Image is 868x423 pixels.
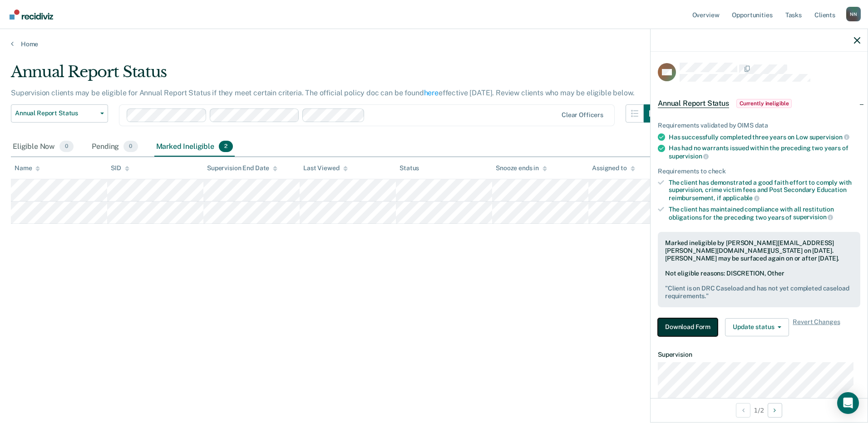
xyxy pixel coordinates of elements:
div: Requirements validated by OIMS data [658,122,860,129]
dt: Supervision [658,351,860,359]
div: 1 / 2 [651,398,868,422]
span: 0 [59,141,74,152]
span: supervision [809,133,849,141]
button: Profile dropdown button [846,7,861,21]
button: Update status [725,318,789,336]
div: Marked Ineligible [154,137,235,157]
span: Annual Report Status [658,99,729,108]
div: Annual Report Status [11,63,662,89]
div: Assigned to [592,164,635,172]
span: 0 [123,141,138,152]
img: Recidiviz [10,10,53,20]
div: Eligible Now [11,137,75,157]
div: Requirements to check [658,167,860,175]
p: Supervision clients may be eligible for Annual Report Status if they meet certain criteria. The o... [11,89,634,97]
pre: " Client is on DRC Caseload and has not yet completed caseload requirements. " [665,285,853,300]
div: Last Viewed [303,164,347,172]
span: supervision [793,213,833,221]
a: here [424,89,439,97]
button: Next Opportunity [768,403,782,418]
div: Annual Report StatusCurrently ineligible [651,89,868,118]
div: Clear officers [562,111,603,119]
div: Open Intercom Messenger [837,392,859,414]
span: 2 [219,141,233,152]
div: Status [399,164,419,172]
div: Pending [90,137,139,157]
div: The client has demonstrated a good faith effort to comply with supervision, crime victim fees and... [669,179,860,202]
div: The client has maintained compliance with all restitution obligations for the preceding two years of [669,206,860,221]
div: N N [846,7,861,21]
a: Navigate to form link [658,318,721,336]
span: applicable [723,194,759,202]
div: Marked ineligible by [PERSON_NAME][EMAIL_ADDRESS][PERSON_NAME][DOMAIN_NAME][US_STATE] on [DATE]. ... [665,239,853,262]
span: Annual Report Status [15,109,97,117]
button: Previous Opportunity [736,403,750,418]
div: Has successfully completed three years on Low [669,133,860,141]
div: Name [15,164,40,172]
div: Not eligible reasons: DISCRETION, Other [665,270,853,300]
span: Revert Changes [793,318,840,336]
div: Supervision End Date [207,164,277,172]
span: supervision [669,152,709,160]
span: Currently ineligible [736,99,792,108]
div: Snooze ends in [496,164,547,172]
div: Has had no warrants issued within the preceding two years of [669,144,860,160]
a: Home [11,40,857,48]
div: SID [111,164,129,172]
button: Download Form [658,318,718,336]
